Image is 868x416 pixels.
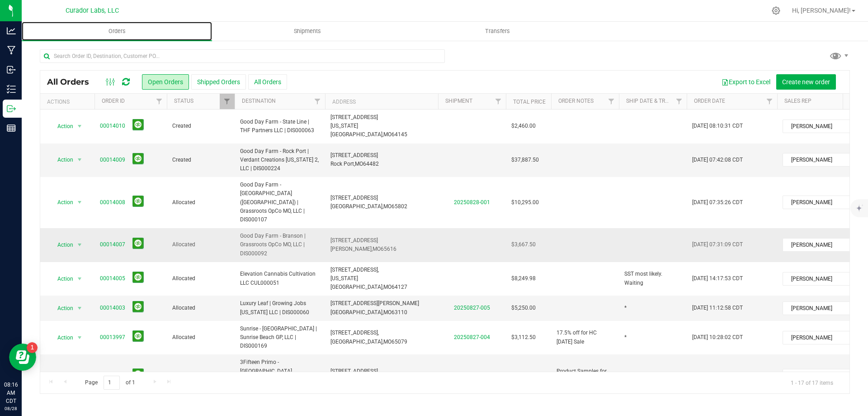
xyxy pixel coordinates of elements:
[330,123,383,138] span: [US_STATE][GEOGRAPHIC_DATA],
[692,304,743,312] span: [DATE] 11:12:58 CDT
[330,237,378,244] span: [STREET_ADDRESS]
[511,156,539,164] span: $37,887.50
[96,27,138,35] span: Orders
[783,239,850,251] span: [PERSON_NAME]
[240,147,320,173] span: Good Day Farm - Rock Port | Verdant Creations [US_STATE] 2, LLC | DIS000224
[672,94,687,109] a: Filter
[511,304,536,312] span: $5,250.00
[74,153,85,166] span: select
[783,153,850,166] span: [PERSON_NAME]
[7,65,16,74] inline-svg: Inbound
[383,203,392,210] span: MO
[66,7,119,14] span: Curador Labs, LLC
[557,367,613,384] span: Product Samples for Paint Louis Performers
[783,120,850,133] span: [PERSON_NAME]
[172,198,229,207] span: Allocated
[74,239,85,251] span: select
[49,369,74,382] span: Action
[77,376,142,390] span: Page of 1
[692,198,743,207] span: [DATE] 07:35:26 CDT
[511,122,536,130] span: $2,460.00
[454,334,490,340] a: 20250827-004
[100,156,125,164] a: 00014009
[172,240,229,249] span: Allocated
[47,99,91,105] div: Actions
[74,273,85,285] span: select
[392,309,407,316] span: 63110
[240,270,320,287] span: Elevation Cannabis Cultivation LLC CUL000051
[100,274,125,283] a: 00014005
[172,274,229,283] span: Allocated
[770,6,782,15] div: Manage settings
[240,232,320,258] span: Good Day Farm - Branson | Grassroots OpCo MO, LLC | DIS000092
[454,305,490,311] a: 20250827-005
[511,274,536,283] span: $8,249.98
[100,198,125,207] a: 00014008
[100,122,125,130] a: 00014010
[692,333,743,342] span: [DATE] 10:28:02 CDT
[513,99,546,105] a: Total Price
[330,203,383,210] span: [GEOGRAPHIC_DATA],
[381,246,396,252] span: 65616
[330,267,379,273] span: [STREET_ADDRESS],
[7,85,16,94] inline-svg: Inventory
[152,94,167,109] a: Filter
[282,27,333,35] span: Shipments
[240,325,320,351] span: Sunrise - [GEOGRAPHIC_DATA] | Sunrise Beach GP, LLC | DIS000169
[392,203,407,210] span: 65802
[776,74,836,90] button: Create new order
[240,358,320,393] span: 3Fifteen Primo - [GEOGRAPHIC_DATA][PERSON_NAME] | COMO Health LLC | DIS000029
[330,368,379,374] span: [STREET_ADDRESS],
[783,302,850,315] span: [PERSON_NAME]
[7,124,16,133] inline-svg: Reports
[74,120,85,133] span: select
[511,240,536,249] span: $3,667.50
[104,376,120,390] input: 1
[363,161,379,167] span: 64482
[310,94,325,109] a: Filter
[330,152,378,158] span: [STREET_ADDRESS]
[7,104,16,113] inline-svg: Outbound
[330,300,419,306] span: [STREET_ADDRESS][PERSON_NAME]
[383,131,392,138] span: MO
[142,74,189,90] button: Open Orders
[248,74,287,90] button: All Orders
[330,195,378,201] span: [STREET_ADDRESS]
[74,196,85,209] span: select
[383,339,392,345] span: MO
[49,273,74,285] span: Action
[330,330,379,336] span: [STREET_ADDRESS],
[49,153,74,166] span: Action
[491,94,506,109] a: Filter
[7,26,16,35] inline-svg: Analytics
[4,381,18,405] p: 08:16 AM CDT
[392,339,407,345] span: 65079
[242,98,276,104] a: Destination
[172,304,229,312] span: Allocated
[74,331,85,344] span: select
[783,369,850,382] span: [PERSON_NAME]
[454,199,490,206] a: 20250828-001
[762,94,777,109] a: Filter
[49,120,74,133] span: Action
[330,161,355,167] span: Rock Port,
[172,333,229,342] span: Allocated
[330,309,383,316] span: [GEOGRAPHIC_DATA],
[784,98,811,104] a: Sales Rep
[511,333,536,342] span: $3,112.50
[402,22,593,41] a: Transfers
[40,49,445,63] input: Search Order ID, Destination, Customer PO...
[355,161,363,167] span: MO
[558,98,594,104] a: Order Notes
[240,299,320,316] span: Luxury Leaf | Growing Jobs [US_STATE] LLC | DIS000060
[100,333,125,342] a: 00013997
[392,284,407,290] span: 64127
[49,331,74,344] span: Action
[330,339,383,345] span: [GEOGRAPHIC_DATA],
[716,74,776,90] button: Export to Excel
[557,329,613,346] span: 17.5% off for HC [DATE] Sale
[174,98,193,104] a: Status
[392,131,407,138] span: 64145
[783,273,850,285] span: [PERSON_NAME]
[102,98,125,104] a: Order ID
